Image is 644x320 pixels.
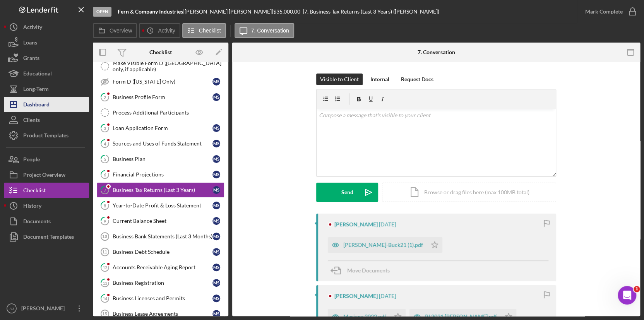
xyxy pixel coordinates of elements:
[23,66,52,83] div: Educational
[4,112,89,128] a: Clients
[4,81,89,97] button: Long-Term
[212,248,220,256] div: M S
[97,74,224,89] a: Form D ([US_STATE] Only)MS
[104,218,106,223] tspan: 9
[113,187,212,193] div: Business Tax Returns (Last 3 Years)
[199,27,221,34] label: Checklist
[212,155,220,163] div: M S
[212,264,220,271] div: M S
[97,151,224,167] a: 5Business PlanMS
[97,167,224,182] a: 6Financial ProjectionsMS
[149,49,172,55] div: Checklist
[104,141,106,146] tspan: 4
[97,58,224,74] a: Make Visible Form D ([GEOGRAPHIC_DATA] only, if applicable)
[585,4,623,19] div: Mark Complete
[4,152,89,167] button: People
[235,23,294,38] button: 7. Conversation
[9,306,14,311] text: AJ
[23,112,40,130] div: Clients
[113,125,212,131] div: Loan Application Form
[104,94,106,99] tspan: 2
[97,229,224,244] a: 10Business Bank Statements (Last 3 Months)MS
[23,229,74,246] div: Document Templates
[320,74,359,85] div: Visible to Client
[251,27,289,34] label: 7. Conversation
[97,291,224,306] a: 14Business Licenses and PermitsMS
[113,233,212,240] div: Business Bank Statements (Last 3 Months)
[4,229,89,245] button: Document Templates
[93,7,111,17] div: Open
[104,125,106,130] tspan: 3
[97,198,224,213] a: 8Year-to-Date Profit & Loss StatementMS
[4,214,89,229] button: Documents
[212,93,220,101] div: M S
[113,79,212,85] div: Form D ([US_STATE] Only)
[401,74,433,85] div: Request Docs
[113,264,212,270] div: Accounts Receivable Aging Report
[397,74,437,85] button: Request Docs
[23,128,69,145] div: Product Templates
[185,9,273,15] div: [PERSON_NAME] [PERSON_NAME] |
[97,260,224,275] a: 12Accounts Receivable Aging ReportMS
[97,182,224,198] a: 7Business Tax Returns (Last 3 Years)MS
[113,218,212,224] div: Current Balance Sheet
[113,249,212,255] div: Business Debt Schedule
[23,19,42,37] div: Activity
[4,128,89,143] button: Product Templates
[4,198,89,214] a: History
[139,23,180,38] button: Activity
[182,23,226,38] button: Checklist
[367,74,393,85] button: Internal
[4,66,89,81] button: Educational
[113,202,212,209] div: Year-to-Date Profit & Loss Statement
[23,97,50,114] div: Dashboard
[212,124,220,132] div: M S
[212,140,220,147] div: M S
[379,293,396,299] time: 2025-07-04 00:57
[4,19,89,35] button: Activity
[110,27,132,34] label: Overview
[4,183,89,198] button: Checklist
[103,280,107,285] tspan: 13
[634,286,640,292] span: 1
[103,296,108,301] tspan: 14
[212,233,220,240] div: M S
[303,9,439,15] div: | 7. Business Tax Returns (Last 3 Years) ([PERSON_NAME])
[23,152,40,169] div: People
[212,78,220,86] div: M S
[113,295,212,301] div: Business Licenses and Permits
[158,27,175,34] label: Activity
[97,213,224,229] a: 9Current Balance SheetMS
[102,234,107,239] tspan: 10
[23,81,49,99] div: Long-Term
[417,49,455,55] div: 7. Conversation
[113,280,212,286] div: Business Registration
[113,156,212,162] div: Business Plan
[577,4,640,19] button: Mark Complete
[104,172,106,177] tspan: 6
[23,183,46,200] div: Checklist
[347,267,390,274] span: Move Documents
[97,244,224,260] a: 11Business Debt ScheduleMS
[113,60,224,72] div: Make Visible Form D ([GEOGRAPHIC_DATA] only, if applicable)
[118,9,185,15] div: |
[103,265,107,270] tspan: 12
[97,105,224,120] a: Process Additional Participants
[23,167,65,185] div: Project Overview
[379,221,396,228] time: 2025-07-04 00:58
[341,183,353,202] div: Send
[23,198,41,216] div: History
[4,97,89,112] a: Dashboard
[618,286,636,305] iframe: Intercom live chat
[118,8,183,15] b: Fern & Company Industries
[343,313,386,320] div: Mariana 2022.pdf
[113,140,212,147] div: Sources and Uses of Funds Statement
[316,74,363,85] button: Visible to Client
